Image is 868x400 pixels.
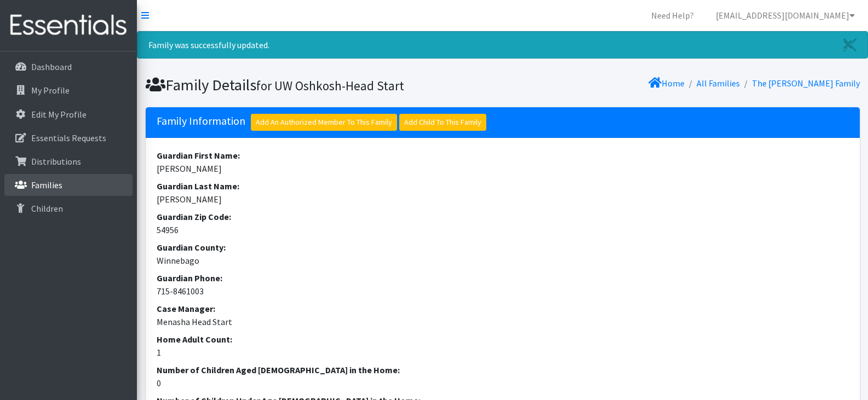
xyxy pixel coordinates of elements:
[4,174,133,196] a: Families
[157,149,849,162] dt: Guardian First Name:
[146,107,860,138] h5: Family Information
[157,162,849,175] dd: [PERSON_NAME]
[697,78,740,89] a: All Families
[157,315,849,328] dd: Menasha Head Start
[157,271,849,285] dt: Guardian Phone:
[157,302,849,315] dt: Case Manager:
[157,376,849,390] dd: 0
[157,210,849,223] dt: Guardian Zip Code:
[157,333,849,346] dt: Home Adult Count:
[4,103,133,125] a: Edit My Profile
[752,78,860,89] a: The [PERSON_NAME] Family
[31,203,63,214] p: Children
[642,4,703,26] a: Need Help?
[146,76,499,95] h1: Family Details
[648,78,685,89] a: Home
[4,56,133,78] a: Dashboard
[157,179,849,193] dt: Guardian Last Name:
[399,114,486,131] a: Add Child To This Family
[256,78,404,94] small: for UW Oshkosh-Head Start
[31,61,72,72] p: Dashboard
[157,241,849,254] dt: Guardian County:
[31,179,62,190] p: Families
[4,7,133,44] img: HumanEssentials
[4,79,133,101] a: My Profile
[31,109,87,120] p: Edit My Profile
[31,156,81,167] p: Distributions
[707,4,864,26] a: [EMAIL_ADDRESS][DOMAIN_NAME]
[157,285,849,298] dd: 715-8461003
[31,85,70,96] p: My Profile
[832,32,867,58] a: Close
[4,127,133,149] a: Essentials Requests
[157,346,849,359] dd: 1
[251,114,397,131] a: Add An Authorized Member To This Family
[31,132,106,143] p: Essentials Requests
[157,363,849,376] dt: Number of Children Aged [DEMOGRAPHIC_DATA] in the Home:
[157,193,849,206] dd: [PERSON_NAME]
[4,198,133,219] a: Children
[157,254,849,267] dd: Winnebago
[157,223,849,236] dd: 54956
[4,150,133,172] a: Distributions
[137,31,868,59] div: Family was successfully updated.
